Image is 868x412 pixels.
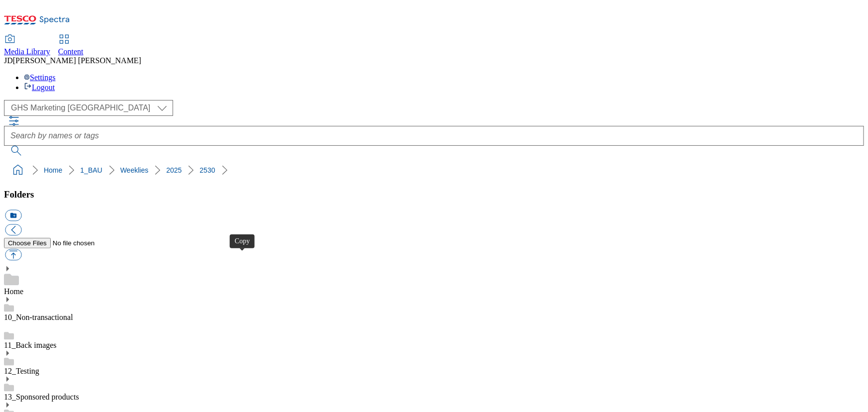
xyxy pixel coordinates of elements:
a: Home [44,166,62,174]
a: 12_Testing [4,367,39,375]
a: 2025 [166,166,182,174]
input: Search by names or tags [4,126,864,146]
a: Logout [24,83,55,92]
span: [PERSON_NAME] [PERSON_NAME] [13,56,141,65]
a: home [10,162,26,178]
a: Home [4,287,23,296]
h3: Folders [4,189,864,200]
a: 11_Back images [4,341,57,349]
a: Weeklies [120,166,149,174]
a: 2530 [199,166,215,174]
span: JD [4,56,13,65]
a: Content [58,35,84,56]
nav: breadcrumb [4,161,864,180]
a: 10_Non-transactional [4,313,73,321]
a: 1_BAU [80,166,102,174]
span: Media Library [4,47,50,56]
a: 13_Sponsored products [4,393,79,401]
span: Content [58,47,84,56]
a: Media Library [4,35,50,56]
a: Settings [24,73,56,82]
